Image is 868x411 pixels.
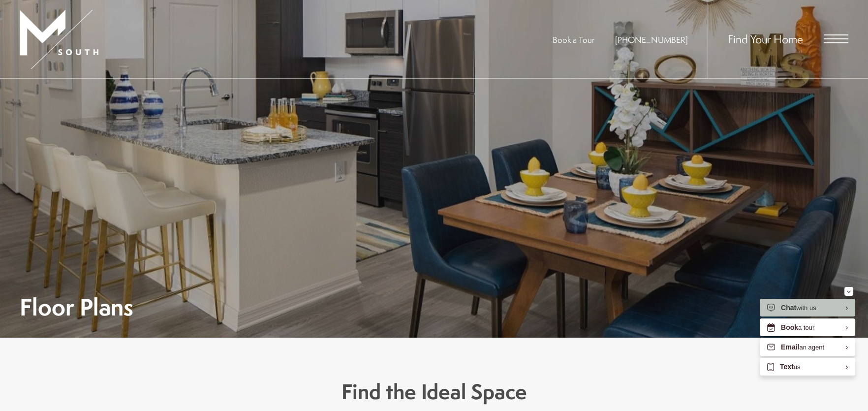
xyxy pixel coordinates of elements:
[20,10,98,69] img: MSouth
[728,31,803,47] a: Find Your Home
[553,34,594,45] a: Book a Tour
[615,34,688,45] span: [PHONE_NUMBER]
[20,296,133,318] h1: Floor Plans
[163,377,705,407] h3: Find the Ideal Space
[824,34,848,43] button: Open Menu
[615,34,688,45] a: Call Us at 813-570-8014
